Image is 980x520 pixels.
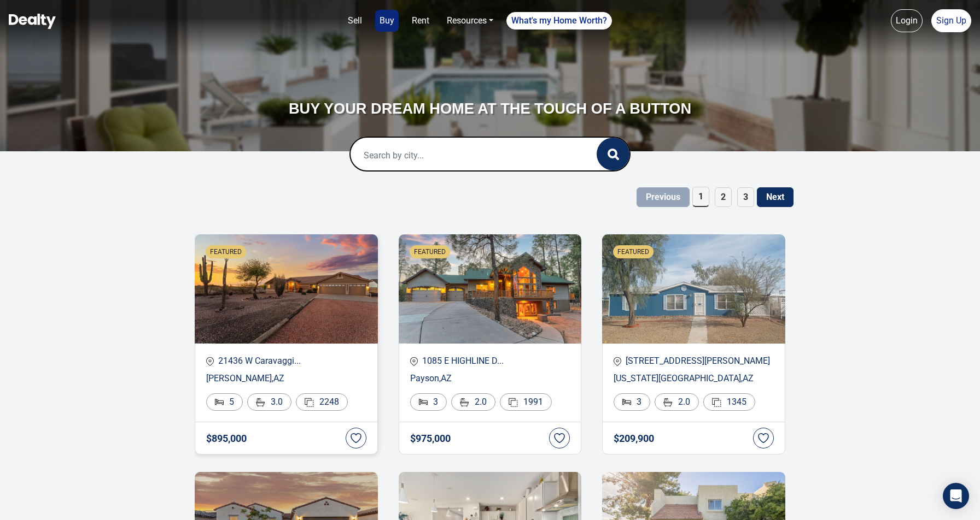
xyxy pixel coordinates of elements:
[407,10,434,32] a: Rent
[891,9,923,32] a: Login
[931,9,971,32] a: Sign Up
[509,398,518,407] img: Area
[210,247,242,257] span: FEATURED
[375,10,399,32] a: Buy
[703,393,755,411] div: 1345
[256,398,265,407] img: Bathroom
[5,487,38,520] iframe: BigID CMP Widget
[692,187,709,207] span: 1
[399,234,582,344] img: Recent Properties
[206,433,247,444] h4: $ 895,000
[715,187,732,207] span: 2
[614,372,774,385] p: [US_STATE][GEOGRAPHIC_DATA] , AZ
[206,354,366,368] p: 21436 W Caravaggi...
[247,393,291,411] div: 3.0
[296,393,348,411] div: 2248
[614,354,774,368] p: [STREET_ADDRESS][PERSON_NAME]
[451,393,495,411] div: 2.0
[637,187,690,207] button: Previous
[305,398,314,407] img: Area
[410,354,570,368] p: 1085 E HIGHLINE D...
[195,234,378,344] img: Recent Properties
[614,357,621,366] img: location
[9,14,56,29] img: Dealty - Buy, Sell & Rent Homes
[410,357,418,366] img: location
[419,399,428,405] img: Bed
[712,398,721,407] img: Area
[614,393,650,411] div: 3
[622,399,631,405] img: Bed
[206,357,214,366] img: location
[500,393,552,411] div: 1991
[351,138,574,173] input: Search by city...
[206,372,366,385] p: [PERSON_NAME] , AZ
[410,433,451,444] h4: $ 975,000
[414,247,446,257] span: FEATURED
[663,398,673,407] img: Bathroom
[277,98,703,119] h3: BUY YOUR DREAM HOME AT THE TOUCH OF A BUTTON
[602,234,785,344] img: Recent Properties
[206,393,243,411] div: 5
[215,399,224,405] img: Bed
[757,187,794,207] button: Next
[737,187,754,207] span: 3
[442,10,498,32] a: Resources
[614,433,654,444] h4: $ 209,900
[655,393,699,411] div: 2.0
[506,12,612,29] a: What's my Home Worth?
[410,372,570,385] p: Payson , AZ
[460,398,469,407] img: Bathroom
[943,483,969,509] div: Open Intercom Messenger
[343,10,366,32] a: Sell
[410,393,447,411] div: 3
[617,247,649,257] span: FEATURED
